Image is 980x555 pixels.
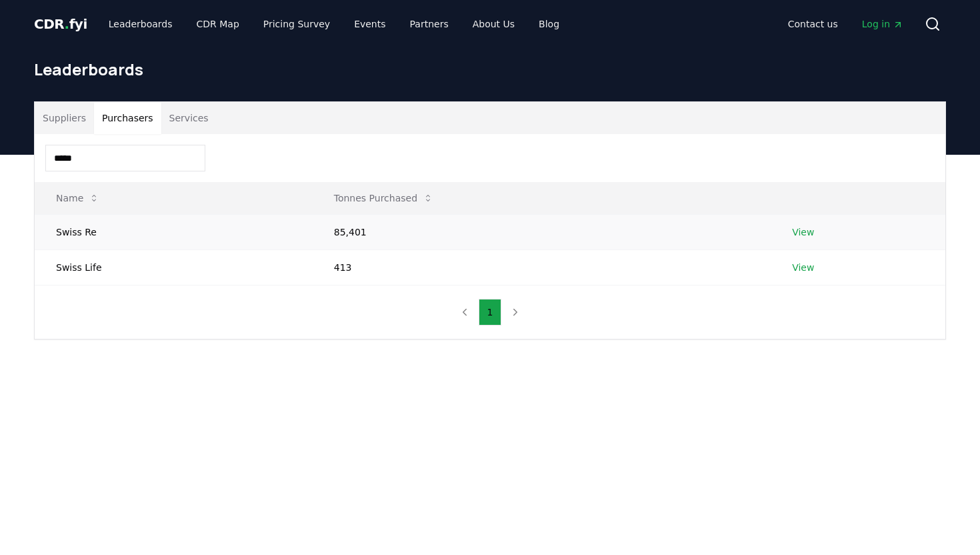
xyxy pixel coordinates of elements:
span: . [65,16,69,32]
button: Services [161,102,217,134]
td: Swiss Life [35,249,313,285]
a: CDR.fyi [34,15,87,33]
td: 413 [313,249,771,285]
button: 1 [479,299,502,326]
nav: Main [98,12,570,36]
a: Pricing Survey [253,12,341,36]
button: Tonnes Purchased [323,185,444,211]
a: CDR Map [186,12,250,36]
a: View [792,225,814,239]
a: Leaderboards [98,12,183,36]
a: Log in [851,12,914,36]
h1: Leaderboards [34,59,946,80]
td: 85,401 [313,214,771,249]
a: Contact us [777,12,849,36]
a: Blog [528,12,570,36]
a: Events [343,12,396,36]
a: View [792,261,814,274]
button: Purchasers [94,102,161,134]
nav: Main [777,12,914,36]
span: CDR fyi [34,16,87,32]
button: Name [45,185,110,211]
button: Suppliers [35,102,94,134]
span: Log in [862,17,903,31]
a: About Us [462,12,525,36]
td: Swiss Re [35,214,313,249]
a: Partners [399,12,459,36]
